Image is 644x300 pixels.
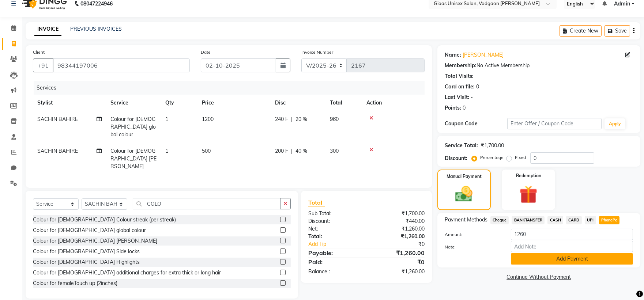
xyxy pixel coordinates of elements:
div: Last Visit: [445,94,469,101]
span: Cheque [490,216,509,224]
div: Total: [303,233,366,240]
div: 0 [463,104,466,112]
span: Payment Methods [445,216,487,224]
div: - [471,94,473,101]
button: Save [605,25,630,37]
div: Colour for [DEMOGRAPHIC_DATA] Side locks [33,248,140,255]
div: Coupon Code [445,120,508,128]
span: 300 [330,148,339,154]
div: Discount: [303,217,366,225]
button: +91 [33,58,53,72]
span: CASH [547,216,563,224]
div: ₹0 [377,240,430,248]
label: Percentage [480,154,504,161]
div: Colour for femaleTouch up (2inches) [33,280,117,287]
div: Net: [303,225,366,233]
span: 240 F [275,115,288,123]
th: Disc [271,95,325,111]
th: Qty [161,95,197,111]
div: ₹1,700.00 [481,142,504,149]
div: Balance : [303,268,366,276]
div: Discount: [445,155,467,162]
label: Redemption [516,172,541,179]
div: ₹1,260.00 [366,248,430,257]
th: Service [106,95,161,111]
div: Total Visits: [445,72,474,80]
span: CARD [566,216,582,224]
div: Card on file: [445,83,475,91]
a: Add Tip [303,240,377,248]
a: [PERSON_NAME] [463,51,504,59]
button: Add Payment [511,253,633,265]
input: Enter Offer / Coupon Code [507,118,602,129]
span: 1200 [202,116,214,122]
label: Amount: [439,231,506,238]
div: Points: [445,104,461,112]
span: 1 [165,148,168,154]
span: 20 % [295,115,307,123]
div: Colour for [DEMOGRAPHIC_DATA] Colour streak (per streak) [33,216,176,224]
div: Colour for [DEMOGRAPHIC_DATA] additional charges for extra thick or long hair [33,269,221,277]
label: Note: [439,244,506,250]
div: ₹1,260.00 [366,233,430,240]
div: Name: [445,51,461,59]
label: Fixed [515,154,526,161]
label: Date [201,49,211,56]
div: Colour for [DEMOGRAPHIC_DATA] [PERSON_NAME] [33,237,157,245]
span: BANKTANSFER [512,216,545,224]
div: ₹0 [366,258,430,266]
div: Payable: [303,248,366,257]
label: Client [33,49,45,56]
div: ₹1,260.00 [366,268,430,276]
span: Colour for [DEMOGRAPHIC_DATA] [PERSON_NAME] [110,148,157,170]
div: Paid: [303,258,366,266]
button: Create New [560,25,602,37]
input: Search by Name/Mobile/Email/Code [53,58,190,72]
input: Add Note [511,241,633,252]
span: 500 [202,148,211,154]
div: ₹1,700.00 [366,210,430,217]
span: Colour for [DEMOGRAPHIC_DATA] global colour [110,116,156,138]
div: Colour for [DEMOGRAPHIC_DATA] Highlights [33,258,140,266]
span: PhonePe [599,216,620,224]
div: Colour for [DEMOGRAPHIC_DATA] global colour [33,227,146,234]
span: | [291,147,293,155]
label: Manual Payment [447,173,482,180]
span: UPI [585,216,596,224]
div: Services [34,81,430,95]
th: Price [197,95,271,111]
span: 40 % [295,147,307,155]
span: SACHIN BAHIRE [37,148,78,154]
span: | [291,115,293,123]
img: _cash.svg [450,184,478,204]
input: Amount [511,229,633,240]
div: No Active Membership [445,62,633,69]
a: PREVIOUS INVOICES [70,26,122,32]
div: Service Total: [445,142,478,149]
span: Total [308,199,325,206]
img: _gift.svg [514,183,543,206]
input: Search or Scan [133,198,280,209]
th: Total [325,95,362,111]
a: Continue Without Payment [439,273,639,281]
span: 1 [165,116,168,122]
div: ₹1,260.00 [366,225,430,233]
div: ₹440.00 [366,217,430,225]
span: SACHIN BAHIRE [37,116,78,122]
a: INVOICE [34,23,61,36]
div: Sub Total: [303,210,366,217]
th: Action [362,95,425,111]
span: 200 F [275,147,288,155]
th: Stylist [33,95,106,111]
div: Membership: [445,62,477,69]
label: Invoice Number [301,49,333,56]
span: 960 [330,116,339,122]
button: Apply [605,118,625,129]
div: 0 [476,83,479,91]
